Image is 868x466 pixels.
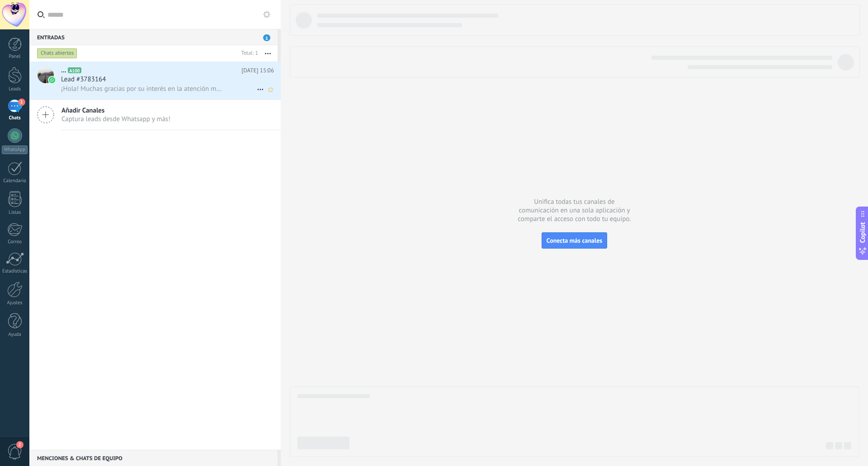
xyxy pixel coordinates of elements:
span: [DATE] 15:06 [241,66,274,75]
div: Entradas [29,29,278,45]
span: ¡Hola! Muchas gracias por su interés en la atención médica del [PERSON_NAME] en [GEOGRAPHIC_DATA]... [61,85,224,93]
span: Añadir Canales [61,106,170,115]
span: 1 [263,34,270,41]
span: Copilot [858,222,867,243]
img: icon [49,77,55,83]
button: Más [258,45,278,61]
span: 2 [16,441,24,448]
div: Chats abiertos [37,48,77,59]
div: Menciones & Chats de equipo [29,450,278,466]
div: WhatsApp [2,146,28,154]
div: Chats [2,115,28,121]
div: Ayuda [2,332,28,338]
div: Correo [2,239,28,245]
div: Calendario [2,178,28,184]
div: Ajustes [2,300,28,306]
div: Estadísticas [2,268,28,274]
button: Conecta más canales [542,232,607,249]
div: Leads [2,86,28,92]
span: Lead #3783164 [61,75,106,84]
span: Captura leads desde Whatsapp y más! [61,115,170,123]
span: ... [61,66,66,75]
div: Total: 1 [238,49,258,58]
a: avataricon...A100[DATE] 15:06Lead #3783164¡Hola! Muchas gracias por su interés en la atención méd... [29,61,281,99]
div: Panel [2,54,28,60]
span: 1 [18,99,25,106]
div: Listas [2,210,28,216]
span: A100 [68,67,81,73]
span: Conecta más canales [547,236,602,245]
